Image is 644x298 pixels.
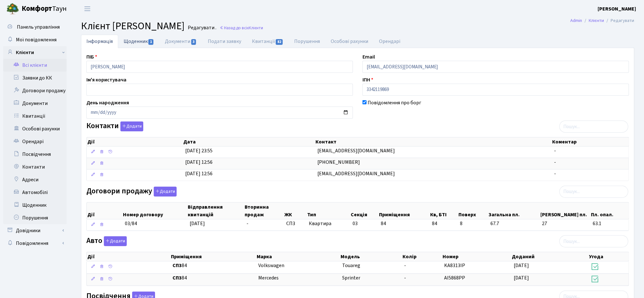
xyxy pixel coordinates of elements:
[289,35,325,48] a: Порушення
[444,274,465,281] span: AI5868PP
[173,262,182,269] b: СП3
[86,187,177,197] label: Договори продажу
[3,224,67,237] a: Довідники
[571,17,582,24] a: Admin
[460,220,485,227] span: 8
[588,252,629,261] th: Угода
[185,147,213,154] span: [DATE] 23:55
[598,5,636,12] b: [PERSON_NAME]
[3,148,67,161] a: Посвідчення
[488,203,540,219] th: Загальна пл.
[159,35,202,48] a: Документи
[315,137,552,146] th: Контакт
[342,262,361,269] span: Touareg
[186,25,216,31] small: Редагувати .
[368,99,421,107] label: Повідомлення про борг
[256,252,340,261] th: Марка
[86,53,97,61] label: ПІБ
[444,262,465,269] span: KA8313IP
[87,252,170,261] th: Дії
[86,121,143,131] label: Контакти
[119,121,143,132] a: Додати
[3,173,67,186] a: Адреси
[173,274,182,281] b: СП3
[183,137,315,146] th: Дата
[3,59,67,72] a: Всі клієнти
[148,39,153,45] span: 1
[540,203,591,219] th: [PERSON_NAME] пл.
[247,220,248,227] span: -
[589,17,604,24] a: Клієнти
[591,203,629,219] th: Пл. опал.
[286,220,304,227] span: СП3
[173,274,254,282] span: 84
[187,203,244,219] th: Відправлення квитанцій
[353,220,358,227] span: 03
[104,236,127,246] button: Авто
[3,46,67,59] a: Клієнти
[3,237,67,250] a: Повідомлення
[17,24,60,31] span: Панель управління
[3,161,67,173] a: Контакти
[173,262,254,269] span: 84
[552,137,629,146] th: Коментар
[154,187,177,197] button: Договори продажу
[185,170,213,177] span: [DATE] 12:56
[102,235,127,246] a: Додати
[559,235,628,247] input: Пошук...
[378,203,430,219] th: Приміщення
[22,3,52,14] b: Комфорт
[542,220,588,227] span: 27
[259,274,279,281] span: Mercedes
[122,203,187,219] th: Номер договору
[244,203,284,219] th: Вторинна продаж
[514,262,529,269] span: [DATE]
[6,3,19,15] img: logo.png
[430,203,458,219] th: Кв, БТІ
[363,53,375,61] label: Email
[363,76,373,84] label: ІПН
[514,274,529,281] span: [DATE]
[598,5,636,13] a: [PERSON_NAME]
[259,262,285,269] span: Volkswagen
[3,135,67,148] a: Орендарі
[3,110,67,122] a: Квитанції
[512,252,589,261] th: Доданий
[185,159,213,166] span: [DATE] 12:56
[604,17,634,24] li: Редагувати
[16,36,57,43] span: Мої повідомлення
[3,199,67,211] a: Щоденник
[374,35,406,48] a: Орендарі
[402,252,442,261] th: Колір
[118,35,159,48] a: Щоденник
[317,147,395,154] span: [EMAIL_ADDRESS][DOMAIN_NAME]
[307,203,350,219] th: Тип
[220,25,263,31] a: Назад до всіхКлієнти
[81,35,118,48] a: Інформація
[3,122,67,135] a: Особові рахунки
[202,35,247,48] a: Подати заявку
[120,121,143,131] button: Контакти
[432,220,455,227] span: 84
[309,220,348,227] span: Квартира
[404,274,406,281] span: -
[554,170,556,177] span: -
[22,3,67,14] span: Таун
[559,121,628,133] input: Пошук...
[191,39,196,45] span: 3
[3,33,67,46] a: Мої повідомлення
[325,35,374,48] a: Особові рахунки
[340,252,402,261] th: Модель
[381,220,386,227] span: 84
[284,203,307,219] th: ЖК
[561,14,644,27] nav: breadcrumb
[491,220,537,227] span: 67.7
[190,220,205,227] span: [DATE]
[554,147,556,154] span: -
[3,211,67,224] a: Порушення
[554,159,556,166] span: -
[170,252,256,261] th: Приміщення
[458,203,488,219] th: Поверх
[442,252,512,261] th: Номер
[87,137,183,146] th: Дії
